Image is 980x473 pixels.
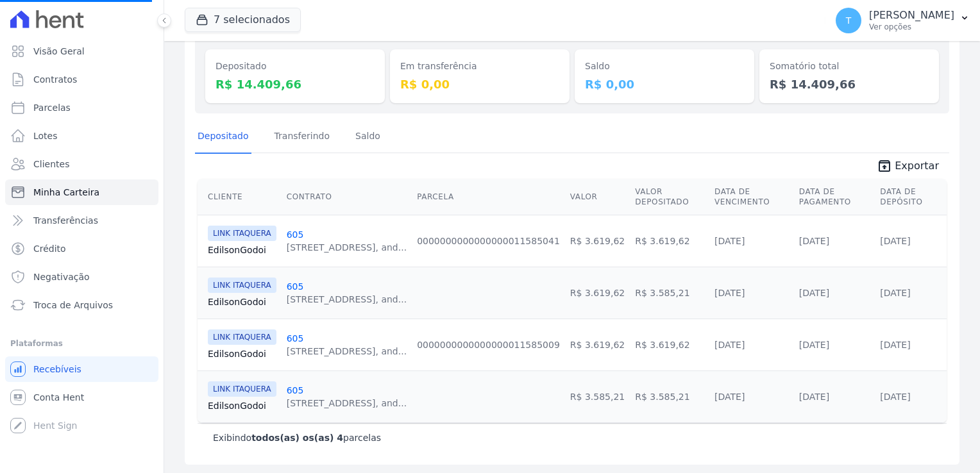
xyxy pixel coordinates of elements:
span: Minha Carteira [33,186,99,199]
a: Troca de Arquivos [5,292,158,318]
dt: Em transferência [400,60,559,73]
a: EdilsonGodoi [208,295,276,308]
a: 605 [287,333,304,344]
button: T [PERSON_NAME] Ver opções [825,3,980,38]
th: Valor [565,179,630,215]
td: R$ 3.619,62 [565,319,630,370]
dd: R$ 14.409,66 [215,76,375,93]
td: R$ 3.585,21 [630,370,709,422]
td: R$ 3.585,21 [565,370,630,422]
span: Clientes [33,158,69,170]
span: Crédito [33,242,66,255]
span: Conta Hent [33,391,84,404]
a: [DATE] [799,288,829,298]
div: [STREET_ADDRESS], and... [287,293,407,306]
a: EdilsonGodoi [208,244,276,256]
a: [DATE] [799,340,829,350]
span: Visão Geral [33,45,85,58]
th: Valor Depositado [630,179,709,215]
span: Recebíveis [33,363,81,376]
a: Transferências [5,208,158,233]
a: [DATE] [880,340,910,350]
a: Recebíveis [5,356,158,382]
button: 7 selecionados [185,8,301,32]
a: Minha Carteira [5,179,158,205]
a: Crédito [5,236,158,261]
a: 0000000000000000011585041 [417,236,560,246]
a: 605 [287,281,304,292]
td: R$ 3.619,62 [565,267,630,319]
a: [DATE] [799,236,829,246]
a: [DATE] [714,236,745,246]
a: 605 [287,229,304,240]
dt: Saldo [585,60,744,73]
a: Saldo [353,120,383,154]
td: R$ 3.619,62 [630,319,709,370]
a: Clientes [5,151,158,177]
div: [STREET_ADDRESS], and... [287,397,407,410]
td: R$ 3.585,21 [630,267,709,319]
a: [DATE] [714,288,745,298]
a: unarchive Exportar [866,158,949,176]
a: Transferindo [272,120,333,154]
p: Ver opções [869,22,954,32]
a: [DATE] [880,392,910,402]
span: Parcelas [33,101,71,114]
a: [DATE] [880,288,910,298]
th: Data de Vencimento [709,179,794,215]
a: [DATE] [714,340,745,350]
span: T [846,16,852,25]
th: Parcela [412,179,565,215]
a: 0000000000000000011585009 [417,340,560,350]
a: Lotes [5,123,158,149]
dd: R$ 0,00 [400,76,559,93]
span: Negativação [33,270,90,283]
span: Transferências [33,214,98,227]
i: unarchive [877,158,892,174]
dd: R$ 0,00 [585,76,744,93]
span: Troca de Arquivos [33,299,113,311]
a: 605 [287,385,304,395]
a: Conta Hent [5,385,158,410]
dt: Depositado [215,60,375,73]
a: [DATE] [880,236,910,246]
span: Exportar [895,158,939,174]
div: [STREET_ADDRESS], and... [287,345,407,358]
td: R$ 3.619,62 [565,215,630,267]
div: Plataformas [10,336,153,351]
a: Visão Geral [5,38,158,64]
dd: R$ 14.409,66 [770,76,929,93]
th: Data de Pagamento [794,179,875,215]
span: LINK ITAQUERA [208,278,276,293]
p: Exibindo parcelas [213,431,381,444]
span: Contratos [33,73,77,86]
b: todos(as) os(as) 4 [251,433,343,443]
div: [STREET_ADDRESS], and... [287,241,407,254]
span: LINK ITAQUERA [208,329,276,345]
span: LINK ITAQUERA [208,226,276,241]
span: Lotes [33,129,58,142]
th: Cliente [198,179,282,215]
p: [PERSON_NAME] [869,9,954,22]
th: Contrato [282,179,412,215]
a: EdilsonGodoi [208,347,276,360]
a: EdilsonGodoi [208,399,276,412]
a: Contratos [5,67,158,92]
td: R$ 3.619,62 [630,215,709,267]
th: Data de Depósito [875,179,947,215]
a: [DATE] [714,392,745,402]
a: Depositado [195,120,251,154]
a: Parcelas [5,95,158,120]
span: LINK ITAQUERA [208,381,276,397]
a: Negativação [5,264,158,290]
a: [DATE] [799,392,829,402]
dt: Somatório total [770,60,929,73]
